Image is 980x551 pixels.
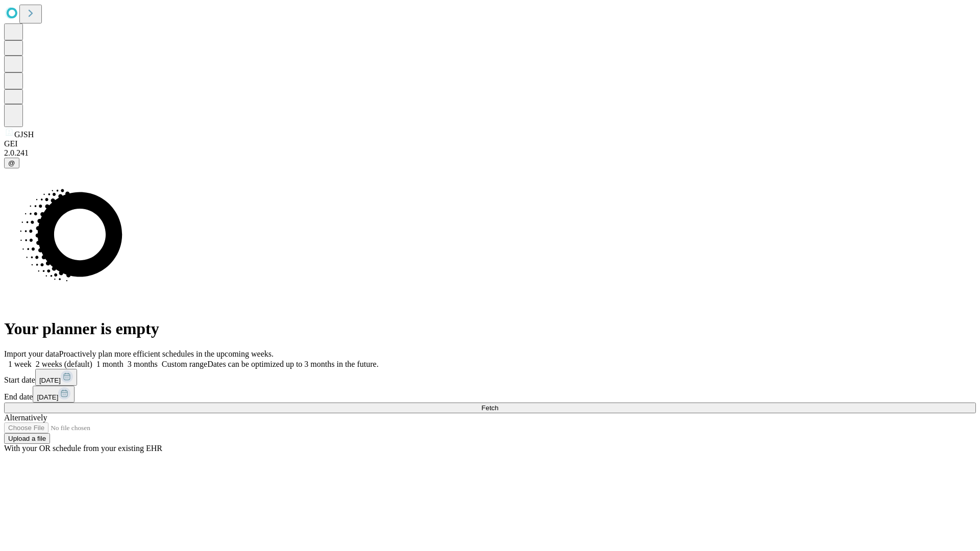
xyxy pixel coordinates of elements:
span: 1 week [8,360,32,368]
span: Import your data [4,349,59,358]
button: [DATE] [35,369,77,386]
button: Fetch [4,403,976,413]
span: 3 months [128,360,158,368]
span: Custom range [162,360,207,368]
span: @ [8,159,15,167]
span: GJSH [14,130,34,139]
button: @ [4,158,19,168]
div: End date [4,386,976,403]
span: 1 month [96,360,124,368]
h1: Your planner is empty [4,319,976,338]
span: Fetch [481,404,498,412]
div: GEI [4,139,976,148]
div: Start date [4,369,976,386]
span: [DATE] [37,393,58,401]
span: Proactively plan more efficient schedules in the upcoming weeks. [59,349,274,358]
div: 2.0.241 [4,148,976,158]
span: Dates can be optimized up to 3 months in the future. [207,360,378,368]
span: [DATE] [39,377,61,384]
span: With your OR schedule from your existing EHR [4,444,162,453]
span: Alternatively [4,413,47,422]
span: 2 weeks (default) [36,360,92,368]
button: Upload a file [4,433,50,444]
button: [DATE] [33,386,75,403]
